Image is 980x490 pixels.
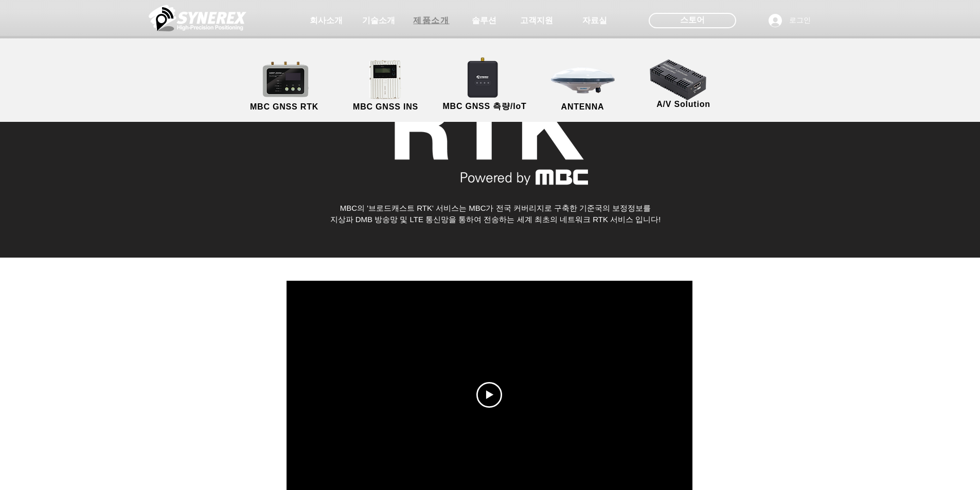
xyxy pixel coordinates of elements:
a: ANTENNA [537,59,629,113]
span: 자료실 [582,15,607,26]
span: 기술소개 [362,15,395,26]
span: 회사소개 [310,15,343,26]
a: 기술소개 [353,10,404,31]
span: 고객지원 [520,15,553,26]
span: 제품소개 [413,15,449,26]
span: MBC GNSS 측량/IoT [442,101,526,112]
button: Play video [476,382,502,408]
a: 제품소개 [406,10,457,31]
span: MBC GNSS INS [353,102,418,112]
div: 스토어 [649,13,736,28]
a: MBC GNSS RTK [238,59,331,113]
a: 솔루션 [458,10,510,31]
span: A/V Solution [656,100,710,109]
span: MBC의 '브로드캐스트 RTK' 서비스는 MBC가 전국 커버리지로 구축한 기준국의 보정정보를 [340,204,651,212]
span: 솔루션 [472,15,496,26]
img: SynRTK__.png [457,51,510,103]
span: 지상파 DMB 방송망 및 LTE 통신망을 통하여 전송하는 세계 최초의 네트워크 RTK 서비스 입니다! [330,215,661,224]
img: 씨너렉스_White_simbol_대지 1.png [149,3,246,33]
button: 로그인 [761,11,818,30]
a: MBC GNSS 측량/IoT [435,59,535,113]
span: MBC GNSS RTK [250,102,318,112]
a: MBC GNSS INS [340,59,432,113]
a: 고객지원 [511,10,562,31]
span: ANTENNA [561,102,604,112]
span: 스토어 [680,14,705,26]
iframe: Wix Chat [862,446,980,490]
span: 로그인 [786,15,814,26]
a: 자료실 [569,10,620,31]
img: MGI2000_front-removebg-preview (1).png [355,57,419,102]
a: A/V Solution [637,57,730,111]
a: 회사소개 [300,10,352,31]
